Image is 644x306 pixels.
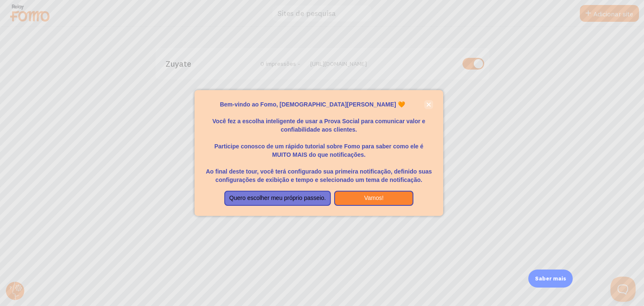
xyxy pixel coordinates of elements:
[213,118,426,133] font: Você fez a escolha inteligente de usar a Prova Social para comunicar valor e confiabilidade aos c...
[229,194,326,201] font: Quero escolher meu próprio passeio.
[528,270,573,288] div: Saber mais
[214,143,423,158] font: Participe conosco de um rápido tutorial sobre Fomo para saber como ele é MUITO MAIS do que notifi...
[206,168,432,183] font: Ao final deste tour, você terá configurado sua primeira notificação, definido suas configurações ...
[224,191,331,206] button: Quero escolher meu próprio passeio.
[334,191,413,206] button: Vamos!
[220,101,405,108] font: Bem-vindo ao Fomo, [DEMOGRAPHIC_DATA][PERSON_NAME] 🧡
[364,194,383,201] font: Vamos!
[535,275,566,282] font: Saber mais
[195,90,443,216] div: Bem-vindo ao Fomo, ITALLO GASPAR! 🧡Você fez a escolha inteligente de usar a Prova Social para com...
[424,100,433,109] button: fechar,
